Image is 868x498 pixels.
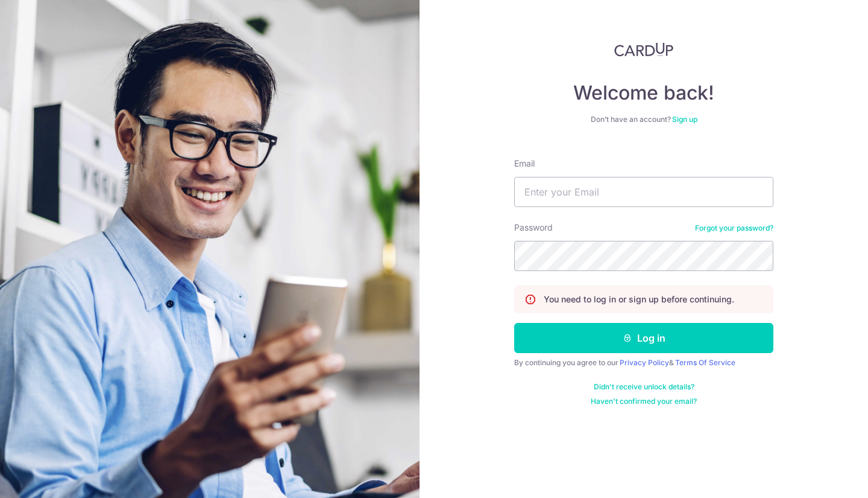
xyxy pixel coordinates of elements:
[591,397,697,406] a: Haven't confirmed your email?
[544,293,734,305] p: You need to log in or sign up before continuing.
[514,81,773,105] h4: Welcome back!
[672,115,697,124] a: Sign up
[514,222,553,234] label: Password
[514,115,773,124] div: Don’t have an account?
[514,358,773,368] div: By continuing you agree to our &
[614,42,673,57] img: CardUp Logo
[514,158,535,170] label: Email
[695,223,773,233] a: Forgot your password?
[620,358,669,367] a: Privacy Policy
[514,323,773,353] button: Log in
[594,382,694,392] a: Didn't receive unlock details?
[675,358,735,367] a: Terms Of Service
[514,177,773,207] input: Enter your Email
